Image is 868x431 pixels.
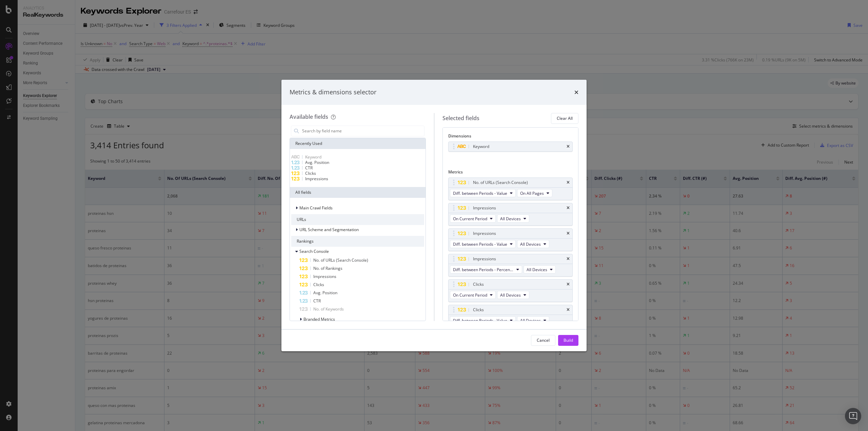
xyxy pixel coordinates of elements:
span: All Devices [520,318,541,323]
button: Build [558,335,578,346]
button: All Devices [517,316,549,324]
span: Keyword [305,154,321,160]
span: CTR [313,298,321,304]
div: Available fields [290,113,328,120]
span: No. of URLs (Search Console) [313,257,368,263]
button: All Devices [517,240,549,248]
div: Impressions [473,256,496,262]
div: times [574,88,578,97]
span: Diff. between Periods - Percentage [453,267,514,273]
button: Diff. between Periods - Value [450,240,516,248]
div: Metrics [448,169,573,177]
button: Diff. between Periods - Value [450,316,516,324]
button: On All Pages [517,189,552,197]
button: On Current Period [450,291,496,299]
div: Dimensions [448,133,573,142]
span: Diff. between Periods - Value [453,241,507,247]
button: Clear All [551,113,578,124]
div: Impressions [473,205,496,211]
div: Clicks [473,281,484,288]
div: Cancel [537,337,550,343]
span: On Current Period [453,292,487,298]
button: Diff. between Periods - Percentage [450,265,522,274]
span: On All Pages [520,190,544,196]
span: Impressions [305,176,328,182]
input: Search by field name [301,126,424,136]
span: All Devices [500,292,521,298]
span: Main Crawl Fields [299,205,333,211]
div: Rankings [291,236,424,247]
span: Impressions [313,274,336,279]
div: Keyword [473,143,489,150]
button: All Devices [497,291,529,299]
div: times [567,145,570,149]
div: modal [281,80,587,351]
div: All fields [290,187,426,198]
div: Clear All [557,115,573,121]
div: times [567,282,570,286]
div: No. of URLs (Search Console) [473,179,528,186]
div: Open Intercom Messenger [845,408,861,424]
div: Build [564,337,573,343]
span: No. of Rankings [313,265,342,271]
div: ClickstimesDiff. between Periods - ValueAll Devices [448,305,573,327]
button: On Current Period [450,214,496,223]
span: Avg. Position [305,160,329,165]
button: All Devices [497,214,529,223]
div: ImpressionstimesOn Current PeriodAll Devices [448,203,573,226]
div: times [567,231,570,236]
span: Clicks [313,282,324,287]
button: Cancel [531,335,555,346]
div: times [567,308,570,312]
div: times [567,206,570,210]
span: On Current Period [453,216,487,222]
div: ImpressionstimesDiff. between Periods - ValueAll Devices [448,228,573,251]
span: No. of Keywords [313,306,344,312]
div: No. of URLs (Search Console)timesDiff. between Periods - ValueOn All Pages [448,177,573,200]
span: CTR [305,165,313,171]
div: ClickstimesOn Current PeriodAll Devices [448,279,573,302]
span: Search Console [299,248,329,254]
div: Metrics & dimensions selector [290,88,376,97]
span: All Devices [520,241,541,247]
button: Diff. between Periods - Value [450,189,516,197]
div: Impressions [473,230,496,237]
div: times [567,257,570,261]
div: Clicks [473,306,484,313]
span: All Devices [527,267,547,273]
div: URLs [291,214,424,225]
span: All Devices [500,216,521,222]
div: Keywordtimes [448,142,573,152]
span: Diff. between Periods - Value [453,190,507,196]
span: Branded Metrics [303,316,335,322]
div: Selected fields [442,114,479,122]
span: URL Scheme and Segmentation [299,227,359,232]
button: All Devices [524,265,556,274]
div: times [567,181,570,185]
span: Clicks [305,170,316,176]
span: Avg. Position [313,290,337,296]
div: Recently Used [290,138,426,149]
div: ImpressionstimesDiff. between Periods - PercentageAll Devices [448,254,573,277]
span: Diff. between Periods - Value [453,318,507,323]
